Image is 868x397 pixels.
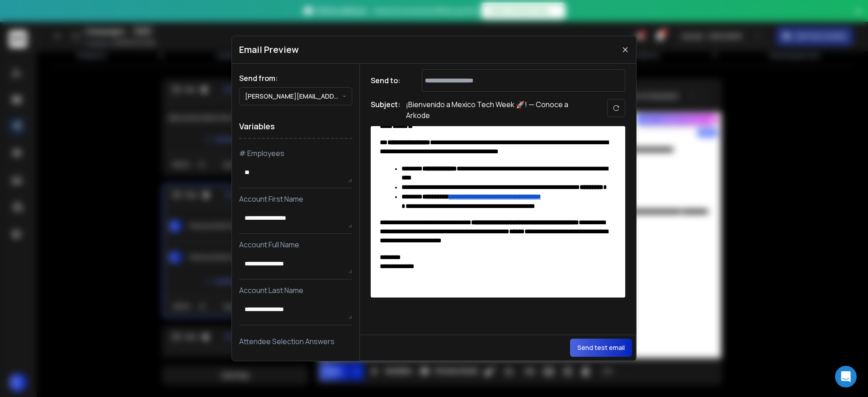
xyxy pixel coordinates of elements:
h1: Subject: [371,99,401,121]
p: Account First Name [239,194,352,204]
p: # Employees [239,148,352,159]
p: Attendee Selection Answers [239,336,352,347]
h1: Email Preview [239,43,299,56]
div: Open Intercom Messenger [835,366,857,388]
h1: Send to: [371,75,407,86]
p: Account Full Name [239,239,352,250]
button: Send test email [570,339,632,357]
p: [PERSON_NAME][EMAIL_ADDRESS][PERSON_NAME][DOMAIN_NAME] [245,92,342,101]
p: ¡Bienvenido a Mexico Tech Week 🚀! — Conoce a Arkode [406,99,587,121]
p: Account Last Name [239,285,352,296]
h1: Variables [239,114,352,139]
h1: Send from: [239,73,352,84]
